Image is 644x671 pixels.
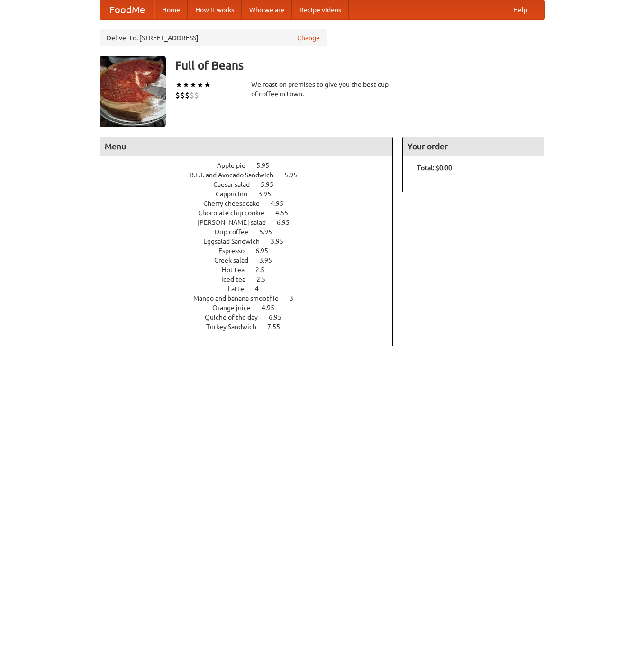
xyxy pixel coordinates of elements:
span: 2.5 [256,276,275,283]
a: Eggsalad Sandwich 3.95 [203,238,301,245]
a: How it works [188,0,242,19]
span: 5.95 [261,181,283,188]
a: Caesar salad 5.95 [213,181,291,188]
h3: Full of Beans [175,56,545,75]
span: [PERSON_NAME] salad [197,219,275,226]
a: Cherry cheesecake 4.95 [203,200,301,207]
span: Turkey Sandwich [206,323,266,331]
img: angular.jpg [100,56,166,127]
a: Chocolate chip cookie 4.55 [198,209,306,217]
a: Turkey Sandwich 7.55 [206,323,298,331]
li: $ [194,90,199,101]
a: Recipe videos [292,0,349,19]
a: [PERSON_NAME] salad 6.95 [197,219,307,226]
span: 6.95 [255,247,278,255]
span: 5.95 [259,228,281,236]
span: 3.95 [259,257,281,264]
span: Cappucino [216,190,257,198]
h4: Menu [100,137,393,156]
div: We roast on premises to give you the best cup of coffee in town. [251,80,393,99]
span: Iced tea [221,276,255,283]
span: Cherry cheesecake [203,200,269,207]
span: 7.55 [267,323,290,331]
span: 6.95 [277,219,299,226]
li: $ [190,90,194,101]
a: Drip coffee 5.95 [215,228,290,236]
span: 4.95 [262,304,284,312]
a: Latte 4 [228,285,276,293]
a: Mango and banana smoothie 3 [193,294,311,302]
span: 4.95 [271,200,293,207]
li: ★ [175,80,182,90]
span: Quiche of the day [205,313,267,321]
span: Caesar salad [213,181,259,188]
b: Total: $0.00 [417,164,452,172]
span: B.L.T. and Avocado Sandwich [190,171,283,179]
div: Deliver to: [STREET_ADDRESS] [100,29,327,46]
a: Orange juice 4.95 [212,304,292,312]
li: ★ [182,80,190,90]
span: Mango and banana smoothie [193,294,288,302]
span: 4.55 [275,209,298,217]
a: Who we are [242,0,292,19]
a: Home [154,0,188,19]
span: Chocolate chip cookie [198,209,274,217]
h4: Your order [403,137,544,156]
a: Espresso 6.95 [218,247,286,255]
a: B.L.T. and Avocado Sandwich 5.95 [190,171,315,179]
a: FoodMe [100,0,154,19]
span: 5.95 [256,162,279,169]
a: Cappucino 3.95 [216,190,289,198]
span: Drip coffee [215,228,258,236]
span: Greek salad [214,257,258,264]
a: Apple pie 5.95 [217,162,287,169]
li: ★ [204,80,211,90]
span: Hot tea [222,266,254,274]
span: 3.95 [258,190,281,198]
a: Iced tea 2.5 [221,276,283,283]
li: ★ [197,80,204,90]
span: Espresso [218,247,254,255]
li: ★ [190,80,197,90]
span: 3 [290,294,303,302]
span: 5.95 [284,171,307,179]
li: $ [175,90,180,101]
a: Greek salad 3.95 [214,257,290,264]
span: 3.95 [271,238,293,245]
a: Hot tea 2.5 [222,266,282,274]
li: $ [180,90,185,101]
span: 2.5 [255,266,274,274]
a: Help [506,0,535,19]
li: $ [185,90,190,101]
span: Apple pie [217,162,255,169]
span: Orange juice [212,304,260,312]
span: Eggsalad Sandwich [203,238,269,245]
span: Latte [228,285,254,293]
span: 4 [255,285,268,293]
span: 6.95 [269,313,291,321]
a: Change [297,33,320,43]
a: Quiche of the day 6.95 [205,313,299,321]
